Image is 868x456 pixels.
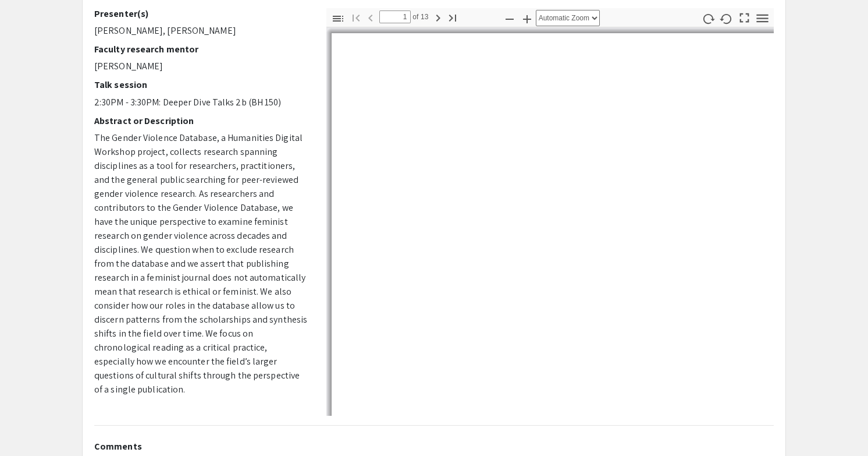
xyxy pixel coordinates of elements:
[379,10,411,23] input: Page
[735,8,755,25] button: Switch to Presentation Mode
[94,59,309,73] p: [PERSON_NAME]
[94,44,309,55] h2: Faculty research mentor
[94,96,309,109] p: 2:30PM - 3:30PM: Deeper Dive Talks 2b (BH 150)
[717,10,737,27] button: Rotate Counterclockwise
[361,9,380,26] button: Previous Page
[9,404,49,447] iframe: Chat
[94,132,307,395] span: The Gender Violence Database, a Humanities Digital Workshop project, collects research spanning d...
[753,10,773,27] button: Tools
[536,10,600,26] select: Zoom
[411,10,429,23] span: of 13
[94,8,309,19] h2: Presenter(s)
[94,441,774,452] h2: Comments
[428,9,448,26] button: Next Page
[328,10,348,27] button: Toggle Sidebar
[500,10,520,27] button: Zoom Out
[94,24,309,38] p: [PERSON_NAME], [PERSON_NAME]
[94,79,309,90] h2: Talk session
[699,10,718,27] button: Rotate Clockwise
[517,10,537,27] button: Zoom In
[443,9,463,26] button: Go to Last Page
[346,9,366,26] button: Go to First Page
[94,115,309,126] h2: Abstract or Description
